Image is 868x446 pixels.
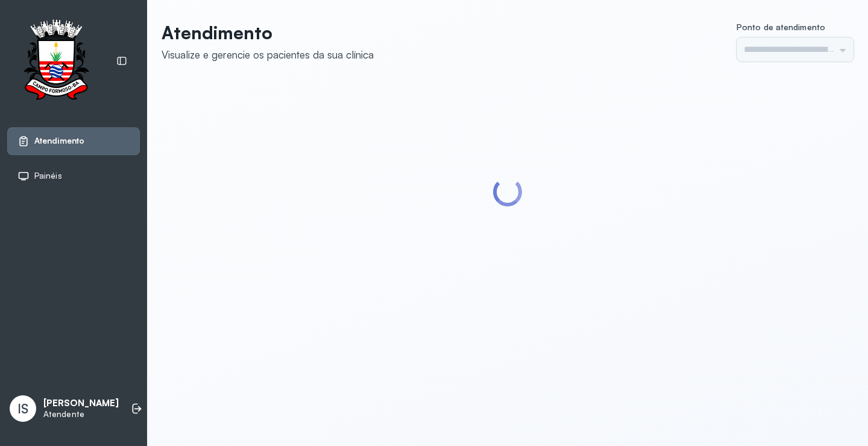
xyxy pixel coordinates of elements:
[13,19,99,103] img: Logotipo do estabelecimento
[737,22,825,32] span: Ponto de atendimento
[17,135,130,147] a: Atendimento
[43,409,119,419] p: Atendente
[34,136,84,146] span: Atendimento
[34,171,62,181] span: Painéis
[162,22,374,43] p: Atendimento
[162,48,374,61] div: Visualize e gerencie os pacientes da sua clínica
[43,398,119,409] p: [PERSON_NAME]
